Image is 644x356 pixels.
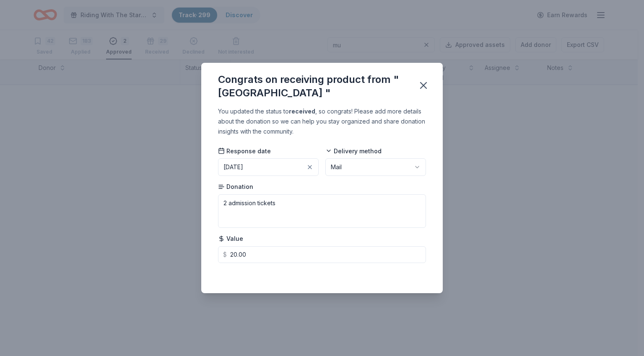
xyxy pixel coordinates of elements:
[218,73,408,100] div: Congrats on receiving product from "[GEOGRAPHIC_DATA] "
[218,235,243,243] span: Value
[289,108,315,115] b: received
[218,147,271,155] span: Response date
[218,106,426,137] div: You updated the status to , so congrats! Please add more details about the donation so we can hel...
[218,158,319,176] button: [DATE]
[223,162,243,172] div: [DATE]
[218,183,253,191] span: Donation
[325,147,382,155] span: Delivery method
[218,194,426,228] textarea: 2 admission tickets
